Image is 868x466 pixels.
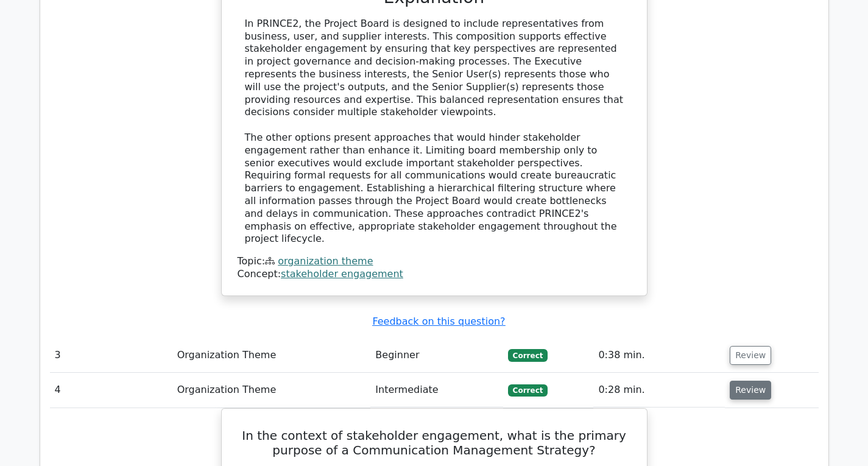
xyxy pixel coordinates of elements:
div: In PRINCE2, the Project Board is designed to include representatives from business, user, and sup... [245,18,624,245]
td: 4 [50,373,172,408]
div: Topic: [238,255,631,268]
a: Feedback on this question? [372,316,505,327]
td: 0:28 min. [593,373,725,408]
td: Beginner [370,338,503,373]
h5: In the context of stakeholder engagement, what is the primary purpose of a Communication Manageme... [236,428,632,457]
a: stakeholder engagement [281,268,403,280]
td: 0:38 min. [593,338,725,373]
div: Concept: [238,268,631,281]
button: Review [730,346,771,365]
span: Correct [508,384,548,397]
button: Review [730,381,771,400]
td: Organization Theme [172,338,371,373]
span: Correct [508,349,548,361]
a: organization theme [278,255,373,267]
td: 3 [50,338,172,373]
td: Organization Theme [172,373,371,408]
td: Intermediate [370,373,503,408]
